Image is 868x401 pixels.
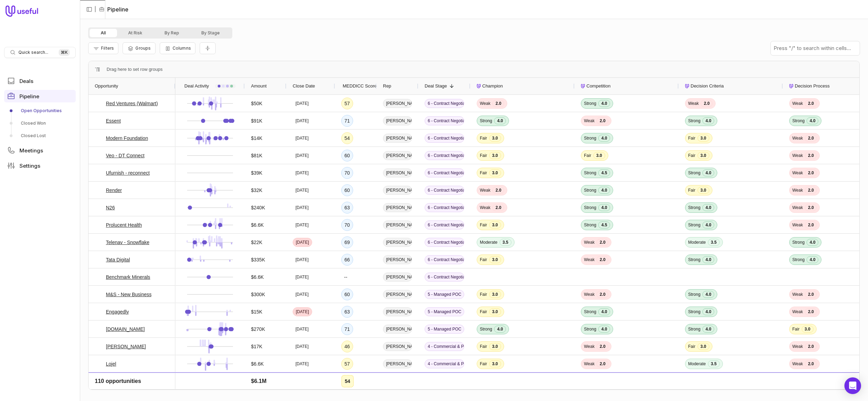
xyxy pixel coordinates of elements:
[425,342,464,351] span: 4 - Commercial & Product Validation
[489,378,501,385] span: 3.0
[153,29,190,37] button: By Rep
[489,256,501,263] span: 3.0
[383,220,412,229] span: [PERSON_NAME]
[341,78,370,94] div: MEDDICC Score
[584,361,594,367] span: Weak
[425,116,464,125] span: 6 - Contract Negotiation
[584,118,594,124] span: Weak
[160,42,195,54] button: Columns
[598,326,610,333] span: 4.0
[792,240,804,245] span: Strong
[425,203,464,212] span: 6 - Contract Negotiation
[383,116,412,125] span: [PERSON_NAME]
[708,378,720,385] span: 3.5
[480,205,490,210] span: Weak
[805,222,817,228] span: 2.0
[688,187,695,193] span: Fair
[251,238,262,247] span: $22K
[341,271,350,283] div: --
[341,184,353,196] div: 60
[295,101,309,106] time: [DATE]
[596,239,608,246] span: 2.0
[702,326,714,333] span: 4.0
[586,82,610,90] span: Competition
[805,343,817,350] span: 2.0
[106,186,122,194] a: Render
[792,326,800,332] span: Fair
[19,78,33,84] span: Deals
[173,45,191,51] span: Columns
[295,378,309,384] time: [DATE]
[295,187,309,193] time: [DATE]
[807,256,818,263] span: 4.0
[688,361,706,367] span: Moderate
[702,256,714,263] span: 4.0
[106,342,146,351] a: [PERSON_NAME]
[425,255,464,264] span: 6 - Contract Negotiation
[480,135,487,141] span: Fair
[383,186,412,195] span: [PERSON_NAME]
[425,82,447,90] span: Deal Stage
[106,134,148,142] a: Modern Foundation
[792,118,804,124] span: Strong
[500,239,511,246] span: 3.5
[95,82,118,90] span: Opportunity
[343,82,377,90] span: MEDDICC Score
[702,308,714,315] span: 4.0
[341,358,353,370] div: 57
[383,99,412,108] span: [PERSON_NAME]
[4,118,76,129] a: Closed Won
[425,273,464,282] span: 6 - Contract Negotiation
[295,326,309,332] time: [DATE]
[251,360,264,368] span: $6.6K
[341,375,353,387] div: 64
[598,222,610,228] span: 4.5
[596,117,608,124] span: 2.0
[341,167,353,179] div: 70
[99,5,128,14] li: Pipeline
[341,236,353,248] div: 69
[106,203,115,212] a: N26
[341,150,353,161] div: 60
[425,325,464,334] span: 5 - Managed POC
[688,240,706,245] span: Moderate
[584,135,596,141] span: Strong
[251,117,262,125] span: $91K
[106,221,142,229] a: Prolucent Health
[425,186,464,195] span: 6 - Contract Negotiation
[771,41,860,55] input: Press "/" to search within cells...
[688,118,700,124] span: Strong
[701,100,712,107] span: 2.0
[341,98,353,109] div: 57
[94,5,96,14] span: |
[106,325,145,333] a: [DOMAIN_NAME]
[251,151,262,160] span: $81K
[581,78,673,94] div: Competition
[805,204,817,211] span: 2.0
[184,82,209,90] span: Deal Activity
[489,222,501,228] span: 3.0
[489,169,501,176] span: 3.0
[792,205,803,210] span: Weak
[383,273,412,282] span: [PERSON_NAME]
[805,169,817,176] span: 2.0
[792,378,800,384] span: Fair
[584,378,596,384] span: Strong
[688,170,700,176] span: Strong
[295,153,309,158] time: [DATE]
[84,4,94,15] button: Collapse sidebar
[295,135,309,141] time: [DATE]
[792,101,803,106] span: Weak
[596,291,608,298] span: 2.0
[584,205,596,210] span: Strong
[480,118,492,124] span: Strong
[425,377,464,386] span: 4 - Commercial & Product Validation
[383,290,412,299] span: [PERSON_NAME]
[107,65,162,74] div: Row Groups
[383,134,412,143] span: [PERSON_NAME]
[251,290,265,299] span: $300K
[251,186,262,194] span: $32K
[251,256,265,264] span: $335K
[792,309,803,315] span: Weak
[107,65,162,74] span: Drag here to set row groups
